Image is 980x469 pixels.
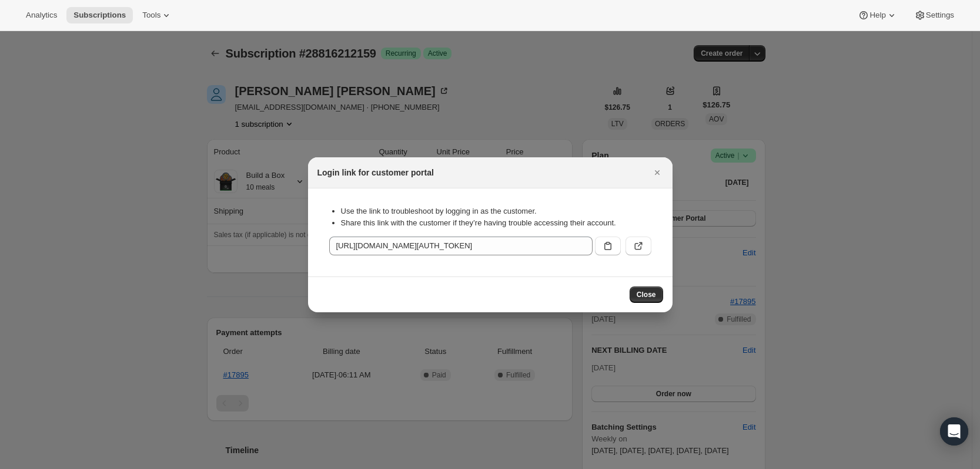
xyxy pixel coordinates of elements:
[926,11,954,20] span: Settings
[869,11,885,20] span: Help
[907,7,961,23] button: Settings
[26,11,57,20] span: Analytics
[630,286,663,303] button: Close
[73,11,126,20] span: Subscriptions
[637,290,656,299] span: Close
[341,217,651,229] li: Share this link with the customer if they’re having trouble accessing their account.
[649,164,665,181] button: Close
[142,11,160,20] span: Tools
[940,417,968,446] div: Open Intercom Messenger
[317,167,434,178] h2: Login link for customer portal
[341,205,651,217] li: Use the link to troubleshoot by logging in as the customer.
[66,7,133,23] button: Subscriptions
[851,7,904,23] button: Help
[135,7,179,23] button: Tools
[19,7,64,23] button: Analytics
